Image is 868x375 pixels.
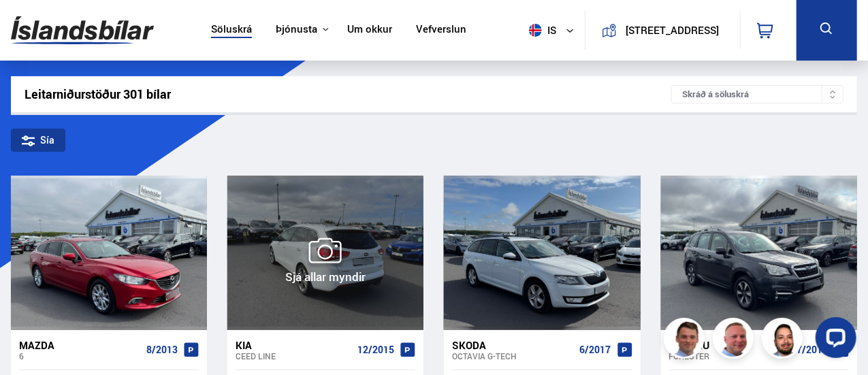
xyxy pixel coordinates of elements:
div: Forester [669,351,791,361]
button: is [524,10,585,50]
div: Ceed LINE [236,351,352,361]
a: Um okkur [347,23,392,37]
div: Leitarniðurstöður 301 bílar [25,87,671,101]
img: G0Ugv5HjCgRt.svg [11,8,154,52]
img: FbJEzSuNWCJXmdc-.webp [666,320,707,361]
span: is [524,24,558,37]
button: [STREET_ADDRESS] [622,25,722,36]
span: 8/2013 [146,344,178,355]
img: siFngHWaQ9KaOqBr.png [715,320,756,361]
div: Skráð á söluskrá [671,85,843,103]
div: Kia [236,339,352,351]
span: 6/2017 [580,344,611,355]
div: Sía [11,129,65,152]
img: svg+xml;base64,PHN2ZyB4bWxucz0iaHR0cDovL3d3dy53My5vcmcvMjAwMC9zdmciIHdpZHRoPSI1MTIiIGhlaWdodD0iNT... [529,24,542,37]
div: Skoda [452,339,574,351]
a: Söluskrá [211,23,252,37]
a: [STREET_ADDRESS] [593,11,732,50]
button: Þjónusta [276,23,317,36]
a: Vefverslun [416,23,466,37]
img: nhp88E3Fdnt1Opn2.png [764,320,805,361]
iframe: LiveChat chat widget [805,312,862,369]
div: 6 [19,351,141,361]
span: 12/2015 [357,344,394,355]
div: Octavia G-TECH [452,351,574,361]
div: Mazda [19,339,141,351]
